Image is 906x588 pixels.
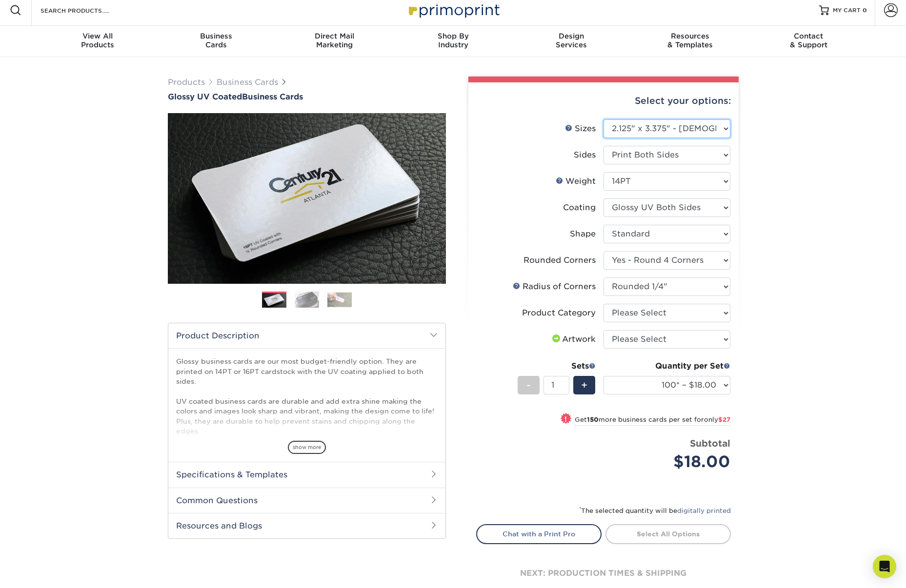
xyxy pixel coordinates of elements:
[217,78,278,87] a: Business Cards
[168,92,242,101] span: Glossy UV Coated
[611,450,730,473] div: $18.00
[275,26,394,57] a: Direct MailMarketing
[718,416,730,423] span: $27
[605,524,731,544] a: Select All Options
[157,26,275,57] a: BusinessCards
[262,288,286,313] img: Business Cards 01
[288,441,326,454] span: show more
[833,6,861,15] span: MY CART
[39,26,157,57] a: View AllProducts
[550,333,596,345] div: Artwork
[579,507,731,514] small: The selected quantity will be
[563,202,596,214] div: Coating
[581,378,587,392] span: +
[526,378,531,392] span: -
[512,26,631,57] a: DesignServices
[574,149,596,161] div: Sides
[564,414,567,424] span: !
[157,32,275,40] span: Business
[168,92,446,101] h1: Business Cards
[863,7,867,14] span: 0
[168,92,446,101] a: Glossy UV CoatedBusiness Cards
[168,462,445,487] h2: Specifications & Templates
[749,32,868,49] div: & Support
[749,32,868,40] span: Contact
[749,26,868,57] a: Contact& Support
[275,32,394,49] div: Marketing
[327,292,352,307] img: Business Cards 03
[604,360,730,372] div: Quantity per Set
[873,555,896,578] div: Open Intercom Messenger
[275,32,394,40] span: Direct Mail
[565,123,596,135] div: Sizes
[677,507,731,514] a: digitally printed
[631,32,749,49] div: & Templates
[513,281,596,293] div: Radius of Corners
[522,307,596,319] div: Product Category
[704,416,730,423] span: only
[631,32,749,40] span: Resources
[168,78,205,87] a: Products
[157,32,275,49] div: Cards
[40,4,135,16] input: SEARCH PRODUCTS.....
[168,323,445,348] h2: Product Description
[518,360,596,372] div: Sets
[631,26,749,57] a: Resources& Templates
[39,32,157,49] div: Products
[295,291,319,308] img: Business Cards 02
[476,524,602,544] a: Chat with a Print Pro
[168,488,445,513] h2: Common Questions
[570,228,596,240] div: Shape
[2,558,83,585] iframe: Google Customer Reviews
[523,255,596,266] div: Rounded Corners
[556,176,596,187] div: Weight
[168,513,445,538] h2: Resources and Blogs
[690,438,730,449] strong: Subtotal
[512,32,631,40] span: Design
[394,32,512,40] span: Shop By
[512,32,631,49] div: Services
[176,356,438,486] p: Glossy business cards are our most budget-friendly option. They are printed on 14PT or 16PT cards...
[39,32,157,40] span: View All
[168,59,446,337] img: Glossy UV Coated 01
[394,26,512,57] a: Shop ByIndustry
[587,416,599,423] strong: 150
[575,416,730,426] small: Get more business cards per set for
[394,32,512,49] div: Industry
[476,82,731,119] div: Select your options:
